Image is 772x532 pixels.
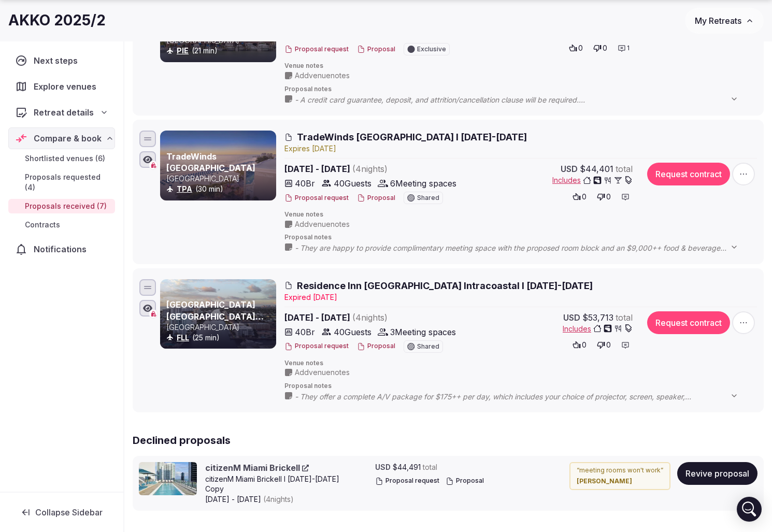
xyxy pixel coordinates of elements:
[205,494,354,505] span: [DATE] - [DATE]
[284,311,467,324] span: [DATE] - [DATE]
[606,192,611,202] span: 0
[177,46,189,56] button: PIE
[580,163,613,175] span: $44,401
[166,322,274,333] p: [GEOGRAPHIC_DATA]
[8,50,115,71] a: Next steps
[177,333,189,342] a: FLL
[284,210,757,219] span: Venue notes
[295,177,315,190] span: 40 Br
[352,312,388,323] span: ( 4 night s )
[8,199,115,213] a: Proposals received (7)
[177,184,192,194] button: TPA
[284,194,349,203] button: Proposal request
[25,220,60,230] span: Contracts
[563,324,633,334] button: Includes
[423,462,437,472] span: total
[616,163,633,175] span: total
[8,218,115,232] a: Contracts
[177,333,189,343] button: FLL
[295,219,350,229] span: Add venue notes
[25,201,107,211] span: Proposals received (7)
[295,367,350,378] span: Add venue notes
[297,131,527,143] span: TradeWinds [GEOGRAPHIC_DATA] I [DATE]-[DATE]
[284,342,349,351] button: Proposal request
[594,190,614,204] button: 0
[563,311,580,324] span: USD
[284,382,757,391] span: Proposal notes
[417,343,439,350] span: Shared
[8,170,115,195] a: Proposals requested (4)
[166,174,274,184] p: [GEOGRAPHIC_DATA]
[35,507,103,517] span: Collapse Sidebar
[334,177,371,190] span: 40 Guests
[295,95,749,105] span: - A credit card guarantee, deposit, and attrition/cancellation clause will be required. - Breakou...
[34,132,102,145] span: Compare & book
[695,16,741,26] span: My Retreats
[8,501,115,524] button: Collapse Sidebar
[284,45,349,54] button: Proposal request
[561,163,578,175] span: USD
[284,359,757,368] span: Venue notes
[582,192,587,202] span: 0
[284,163,467,175] span: [DATE] - [DATE]
[590,41,610,55] button: 0
[166,299,264,344] a: [GEOGRAPHIC_DATA] [GEOGRAPHIC_DATA] Intracoastal/Il [GEOGRAPHIC_DATA]
[8,151,115,166] a: Shortlisted venues (6)
[357,342,395,351] button: Proposal
[552,175,633,185] button: Includes
[569,190,590,204] button: 0
[295,392,749,402] span: - They offer a complete A/V package for $175++ per day, which includes your choice of projector, ...
[177,46,189,55] a: PIE
[166,151,255,173] a: TradeWinds [GEOGRAPHIC_DATA]
[166,46,274,56] div: (21 min)
[177,184,192,193] a: TPA
[357,194,395,203] button: Proposal
[166,333,274,343] div: (25 min)
[8,76,115,97] a: Explore venues
[295,243,749,253] span: - They are happy to provide complimentary meeting space with the proposed room block and an $9,00...
[375,477,439,485] button: Proposal request
[566,41,586,55] button: 0
[34,243,91,255] span: Notifications
[647,311,730,334] button: Request contract
[390,326,456,338] span: 3 Meeting spaces
[616,311,633,324] span: total
[569,338,590,352] button: 0
[577,477,663,486] cite: [PERSON_NAME]
[133,433,764,448] h2: Declined proposals
[647,163,730,185] button: Request contract
[393,462,421,472] span: $44,491
[139,462,197,495] img: citizenM Miami Brickell cover photo
[627,44,630,53] span: 1
[8,238,115,260] a: Notifications
[295,70,350,81] span: Add venue notes
[205,474,354,494] div: citizenM Miami Brickell I [DATE]-[DATE] Copy
[582,311,613,324] span: $53,713
[284,143,757,154] div: Expire s [DATE]
[417,195,439,201] span: Shared
[284,233,757,242] span: Proposal notes
[357,45,395,54] button: Proposal
[606,340,611,350] span: 0
[737,497,762,522] div: Open Intercom Messenger
[577,466,663,475] p: “ meeting rooms won't work ”
[25,172,111,193] span: Proposals requested (4)
[578,43,583,53] span: 0
[284,292,757,303] div: Expire d [DATE]
[582,340,587,350] span: 0
[34,106,94,119] span: Retreat details
[295,326,315,338] span: 40 Br
[284,62,757,70] span: Venue notes
[205,462,309,473] a: citizenM Miami Brickell
[284,85,757,94] span: Proposal notes
[677,462,757,485] button: Revive proposal
[166,184,274,194] div: (30 min)
[263,495,294,504] span: ( 4 night s )
[375,462,391,472] span: USD
[417,46,446,52] span: Exclusive
[334,326,371,338] span: 40 Guests
[34,54,82,67] span: Next steps
[297,279,593,292] span: Residence Inn [GEOGRAPHIC_DATA] Intracoastal I [DATE]-[DATE]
